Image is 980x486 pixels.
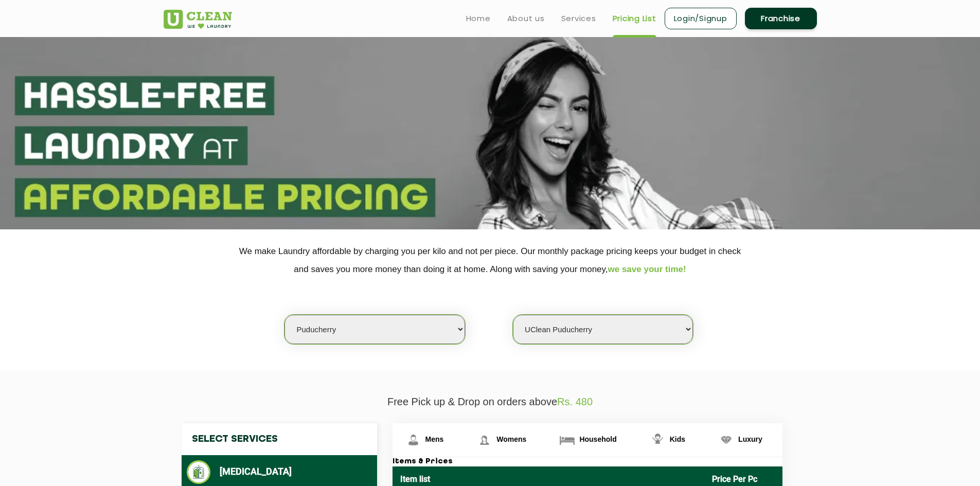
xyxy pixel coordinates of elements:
[496,435,526,443] span: Womens
[475,431,493,449] img: Womens
[665,8,737,29] a: Login/Signup
[745,8,817,29] a: Franchise
[425,435,444,443] span: Mens
[670,435,685,443] span: Kids
[613,12,656,25] a: Pricing List
[164,242,817,278] p: We make Laundry affordable by charging you per kilo and not per piece. Our monthly package pricin...
[558,431,576,449] img: Household
[164,10,232,29] img: UClean Laundry and Dry Cleaning
[164,396,817,408] p: Free Pick up & Drop on orders above
[608,264,686,274] span: we save your time!
[738,435,762,443] span: Luxury
[717,431,735,449] img: Luxury
[404,431,422,449] img: Mens
[649,431,667,449] img: Kids
[182,423,377,455] h4: Select Services
[187,460,372,484] li: [MEDICAL_DATA]
[466,12,491,25] a: Home
[579,435,616,443] span: Household
[507,12,545,25] a: About us
[393,457,782,466] h3: Items & Prices
[561,12,596,25] a: Services
[187,460,211,484] img: Dry Cleaning
[557,396,593,407] span: Rs. 480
